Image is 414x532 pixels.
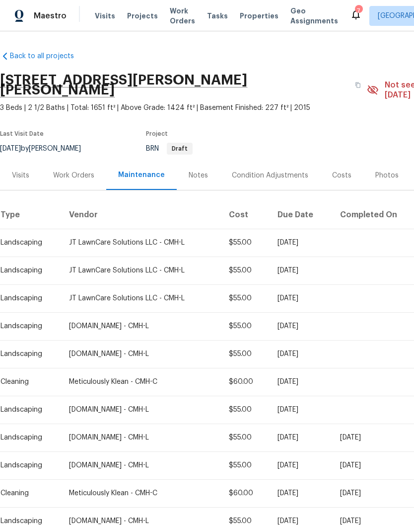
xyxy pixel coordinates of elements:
span: Work Orders [170,6,195,26]
span: Maestro [34,11,67,21]
div: [DOMAIN_NAME] - CMH-L [69,433,213,443]
div: [DATE] [277,516,324,526]
div: $55.00 [229,516,262,526]
span: BRN [146,145,193,152]
div: Landscaping [0,516,53,526]
div: JT LawnCare Solutions LLC - CMH-L [69,266,213,275]
div: $55.00 [229,460,262,470]
div: Landscaping [0,266,53,275]
div: Landscaping [0,293,53,303]
div: Visits [12,171,29,180]
div: Landscaping [0,238,53,248]
div: [DOMAIN_NAME] - CMH-L [69,321,213,331]
div: [DATE] [277,321,324,331]
span: Projects [127,11,158,21]
th: Vendor [61,201,221,229]
button: Copy Address [349,76,367,94]
div: $55.00 [229,321,262,331]
div: Notes [189,171,208,180]
div: $55.00 [229,405,262,415]
div: $55.00 [229,238,262,248]
div: [DATE] [277,433,324,443]
div: [DOMAIN_NAME] - CMH-L [69,460,213,470]
div: [DATE] [277,238,324,248]
div: Cleaning [0,488,53,498]
div: [DOMAIN_NAME] - CMH-L [69,516,213,526]
div: JT LawnCare Solutions LLC - CMH-L [69,238,213,248]
div: $55.00 [229,349,262,359]
div: Landscaping [0,349,53,359]
div: $55.00 [229,266,262,275]
div: Photos [375,171,399,180]
span: Visits [95,11,115,21]
div: $60.00 [229,377,262,387]
div: $60.00 [229,488,262,498]
span: Project [146,131,168,137]
div: [DATE] [277,488,324,498]
span: Geo Assignments [290,6,338,26]
th: Due Date [270,201,332,229]
div: [DATE] [277,377,324,387]
th: Cost [221,201,270,229]
div: Condition Adjustments [232,171,308,180]
div: [DOMAIN_NAME] - CMH-L [69,405,213,415]
div: [DATE] [277,460,324,470]
div: $55.00 [229,293,262,303]
span: Properties [240,11,278,21]
div: Landscaping [0,460,53,470]
div: JT LawnCare Solutions LLC - CMH-L [69,293,213,303]
div: Cleaning [0,377,53,387]
div: 7 [355,6,362,16]
div: [DATE] [277,266,324,275]
div: Landscaping [0,433,53,443]
div: [DOMAIN_NAME] - CMH-L [69,349,213,359]
div: Costs [332,171,351,180]
div: [DATE] [277,405,324,415]
div: Meticulously Klean - CMH-C [69,377,213,387]
span: Draft [168,146,192,152]
div: Meticulously Klean - CMH-C [69,488,213,498]
div: [DATE] [277,349,324,359]
div: Landscaping [0,321,53,331]
span: Tasks [207,12,228,19]
div: Work Orders [53,171,94,180]
div: $55.00 [229,433,262,443]
div: Landscaping [0,405,53,415]
div: [DATE] [277,293,324,303]
div: Maintenance [118,170,165,180]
